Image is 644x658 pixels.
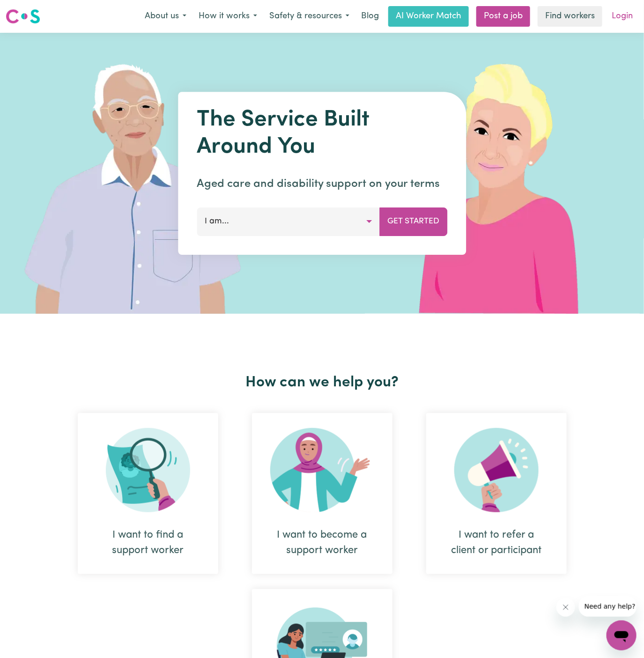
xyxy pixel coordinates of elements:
[78,413,218,574] div: I want to find a support worker
[6,6,40,27] a: Careseekers logo
[106,428,190,512] img: Search
[100,527,196,558] div: I want to find a support worker
[139,7,192,26] button: About us
[476,6,530,27] a: Post a job
[263,7,355,26] button: Safety & resources
[197,107,447,161] h1: The Service Built Around You
[606,6,638,27] a: Login
[579,596,637,617] iframe: Message from company
[6,8,40,25] img: Careseekers logo
[538,6,602,27] a: Find workers
[197,207,380,236] button: I am...
[252,413,392,574] div: I want to become a support worker
[379,207,447,236] button: Get Started
[61,374,584,392] h2: How can we help you?
[556,598,575,617] iframe: Close message
[274,527,370,558] div: I want to become a support worker
[355,6,385,27] a: Blog
[454,428,539,512] img: Refer
[607,621,637,651] iframe: Button to launch messaging window
[449,527,544,558] div: I want to refer a client or participant
[388,6,469,27] a: AI Worker Match
[192,7,263,26] button: How it works
[197,176,447,192] p: Aged care and disability support on your terms
[426,413,567,574] div: I want to refer a client or participant
[270,428,374,512] img: Become Worker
